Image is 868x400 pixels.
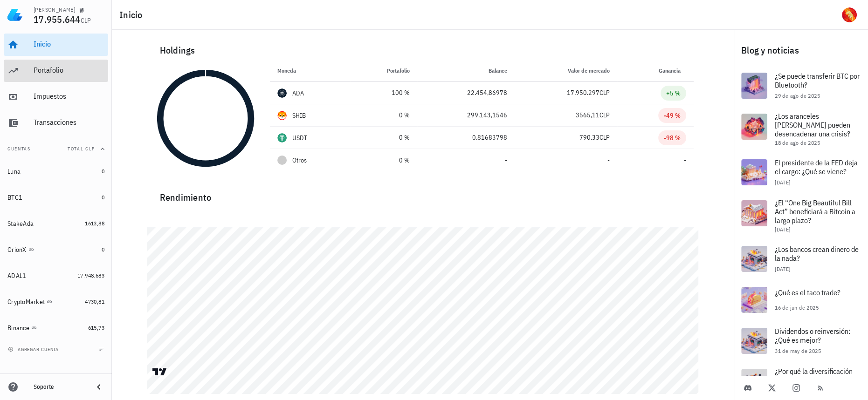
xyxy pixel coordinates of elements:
[4,160,108,183] a: Luna 0
[277,111,287,120] div: SHIB-icon
[775,265,790,272] span: [DATE]
[77,272,104,279] span: 17.948.683
[4,34,108,56] a: Inicio
[292,156,307,165] span: Otros
[7,324,29,332] div: Binance
[417,60,515,82] th: Balance
[102,168,104,175] span: 0
[775,288,840,297] span: ¿Qué es el taco trade?
[666,88,681,98] div: +5 %
[88,324,104,331] span: 615,73
[4,212,108,235] a: StakeAda 1613,88
[505,156,507,164] span: -
[4,264,108,287] a: ADAL1 17.948.683
[85,298,104,305] span: 4730,81
[34,66,104,75] div: Portafolio
[734,279,868,320] a: ¿Qué es el taco trade? 16 de jun de 2025
[7,7,22,22] img: LedgiFi
[775,226,790,233] span: [DATE]
[599,88,610,97] span: CLP
[734,65,868,106] a: ¿Se puede transferir BTC por Bluetooth? 29 de ago de 2025
[358,156,410,165] div: 0 %
[734,193,868,238] a: ¿El “One Big Beautiful Bill Act” beneficiará a Bitcoin a largo plazo? [DATE]
[775,71,860,89] span: ¿Se puede transferir BTC por Bluetooth?
[659,67,686,74] span: Ganancia
[7,246,27,254] div: OrionX
[425,110,507,120] div: 299.143,1546
[4,138,108,160] button: CuentasTotal CLP
[842,7,857,22] div: avatar
[7,194,22,202] div: BTC1
[7,168,21,176] div: Luna
[292,88,304,98] div: ADA
[775,92,820,99] span: 29 de ago de 2025
[775,179,790,186] span: [DATE]
[358,110,410,120] div: 0 %
[4,317,108,339] a: Binance 615,73
[7,220,34,228] div: StakeAda
[34,92,104,101] div: Impuestos
[4,60,108,82] a: Portafolio
[734,106,868,152] a: ¿Los aranceles [PERSON_NAME] pueden desencadenar una crisis? 18 de ago de 2025
[4,291,108,313] a: CryptoMarket 4730,81
[152,35,694,65] div: Holdings
[425,133,507,142] div: 0,81683798
[734,152,868,193] a: El presidente de la FED deja el cargo: ¿Qué se viene? [DATE]
[734,320,868,361] a: Dividendos o reinversión: ¿Qué es mejor? 31 de may de 2025
[350,60,417,82] th: Portafolio
[102,194,104,201] span: 0
[270,60,350,82] th: Moneda
[775,347,821,354] span: 31 de may de 2025
[775,111,850,138] span: ¿Los aranceles [PERSON_NAME] pueden desencadenar una crisis?
[607,156,610,164] span: -
[119,7,146,22] h1: Inicio
[579,133,599,142] span: 790,33
[775,304,819,311] span: 16 de jun de 2025
[292,111,306,120] div: SHIB
[775,198,855,225] span: ¿El “One Big Beautiful Bill Act” beneficiará a Bitcoin a largo plazo?
[34,118,104,127] div: Transacciones
[599,133,610,142] span: CLP
[664,111,681,120] div: -49 %
[34,383,86,391] div: Soporte
[425,88,507,98] div: 22.454,86978
[34,6,75,14] div: [PERSON_NAME]
[152,183,694,205] div: Rendimiento
[4,238,108,261] a: OrionX 0
[68,146,95,152] span: Total CLP
[358,133,410,142] div: 0 %
[85,220,104,227] span: 1613,88
[34,13,81,26] span: 17.955.644
[277,133,287,142] div: USDT-icon
[775,326,850,345] span: Dividendos o reinversión: ¿Qué es mejor?
[7,298,45,306] div: CryptoMarket
[102,246,104,253] span: 0
[4,86,108,108] a: Impuestos
[664,133,681,142] div: -98 %
[292,133,308,142] div: USDT
[599,111,610,119] span: CLP
[6,345,63,354] button: agregar cuenta
[734,35,868,65] div: Blog y noticias
[515,60,617,82] th: Valor de mercado
[775,244,859,263] span: ¿Los bancos crean dinero de la nada?
[567,88,599,97] span: 17.950.297
[34,40,104,48] div: Inicio
[7,272,26,280] div: ADAL1
[358,88,410,98] div: 100 %
[775,158,858,176] span: El presidente de la FED deja el cargo: ¿Qué se viene?
[684,156,686,164] span: -
[152,367,168,376] a: Charting by TradingView
[734,238,868,279] a: ¿Los bancos crean dinero de la nada? [DATE]
[576,111,599,119] span: 3565,11
[81,16,91,25] span: CLP
[277,88,287,98] div: ADA-icon
[775,139,820,146] span: 18 de ago de 2025
[10,346,59,353] span: agregar cuenta
[4,112,108,134] a: Transacciones
[4,186,108,209] a: BTC1 0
